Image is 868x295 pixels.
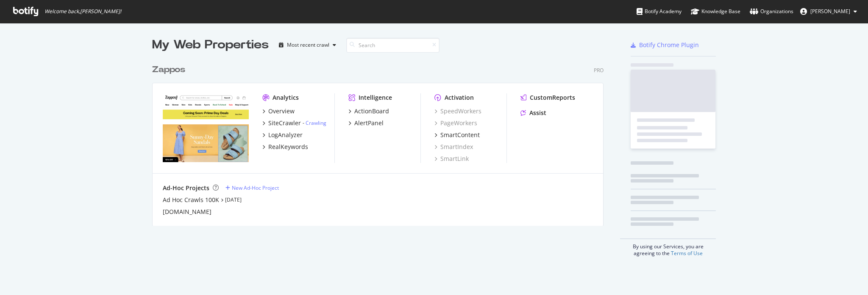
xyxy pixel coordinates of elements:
[434,119,477,127] a: PageWorkers
[348,107,389,115] a: ActionBoard
[671,250,703,257] a: Terms of Use
[440,131,480,139] div: SmartContent
[287,42,329,48] div: Most recent crawl
[163,196,219,204] a: Ad Hoc Crawls 100K
[303,119,326,126] div: -
[530,93,575,102] div: CustomReports
[45,8,121,15] span: Welcome back, [PERSON_NAME] !
[793,5,864,18] button: [PERSON_NAME]
[163,93,249,162] img: zappos.com
[620,239,716,257] div: By using our Services, you are agreeing to the
[520,93,575,102] a: CustomReports
[268,143,308,151] div: RealKeywords
[639,41,699,49] div: Botify Chrome Plugin
[637,7,682,16] div: Botify Academy
[354,119,384,127] div: AlertPanel
[152,64,185,76] div: Zappos
[359,93,392,102] div: Intelligence
[268,119,301,127] div: SiteCrawler
[225,184,279,191] a: New Ad-Hoc Project
[163,184,209,192] div: Ad-Hoc Projects
[434,143,473,151] a: SmartIndex
[225,196,242,203] a: [DATE]
[594,67,604,74] div: Pro
[268,131,303,139] div: LogAnalyzer
[275,38,339,52] button: Most recent crawl
[691,7,740,16] div: Knowledge Base
[434,131,480,139] a: SmartContent
[631,41,699,49] a: Botify Chrome Plugin
[262,107,295,115] a: Overview
[152,53,610,226] div: grid
[750,7,793,16] div: Organizations
[152,64,189,76] a: Zappos
[346,38,440,53] input: Search
[163,208,211,216] a: [DOMAIN_NAME]
[232,184,279,191] div: New Ad-Hoc Project
[445,93,474,102] div: Activation
[262,119,326,127] a: SiteCrawler- Crawling
[273,93,299,102] div: Analytics
[262,143,308,151] a: RealKeywords
[434,155,469,163] a: SmartLink
[348,119,384,127] a: AlertPanel
[810,8,850,15] span: Robert Avila
[152,37,269,53] div: My Web Properties
[268,107,295,115] div: Overview
[262,131,303,139] a: LogAnalyzer
[520,109,546,117] a: Assist
[306,119,326,126] a: Crawling
[434,107,481,115] a: SpeedWorkers
[529,109,546,117] div: Assist
[354,107,389,115] div: ActionBoard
